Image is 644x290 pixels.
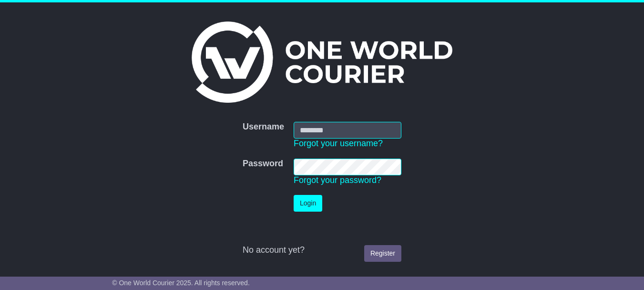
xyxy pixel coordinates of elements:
a: Forgot your password? [294,175,381,185]
div: No account yet? [243,245,401,256]
label: Username [243,122,284,132]
span: © One World Courier 2025. All rights reserved. [112,279,250,287]
a: Register [364,245,401,262]
img: One World [192,21,452,103]
a: Forgot your username? [294,139,383,148]
button: Login [294,195,322,212]
label: Password [243,159,283,169]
